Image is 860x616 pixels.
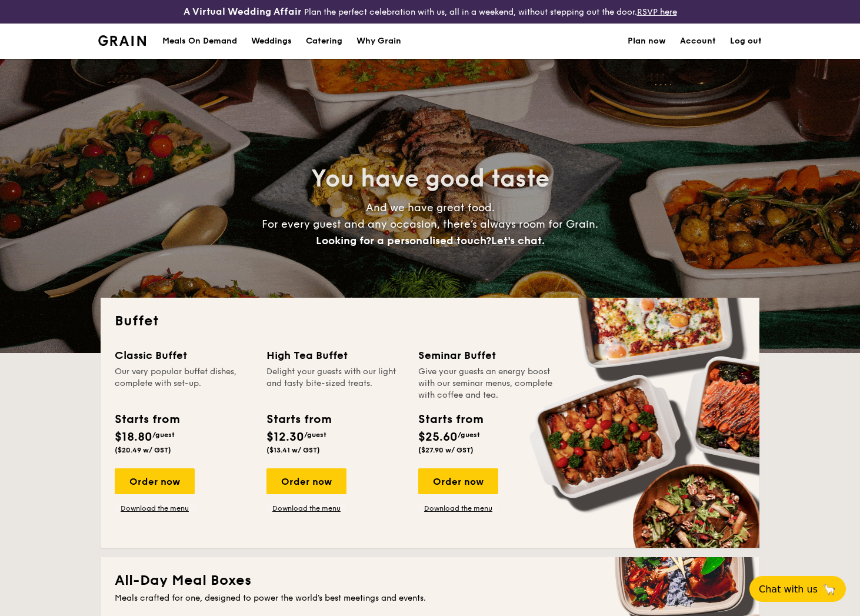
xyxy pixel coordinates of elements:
div: Order now [115,468,195,494]
div: Delight your guests with our light and tasty bite-sized treats. [266,366,404,401]
a: Meals On Demand [155,24,244,59]
div: Starts from [266,411,331,428]
a: RSVP here [637,7,677,17]
div: Give your guests an energy boost with our seminar menus, complete with coffee and tea. [418,366,556,401]
a: Account [680,24,716,59]
div: Plan the perfect celebration with us, all in a weekend, without stepping out the door. [144,5,717,19]
span: ($27.90 w/ GST) [418,446,474,454]
span: Let's chat. [491,234,545,247]
span: /guest [152,431,175,439]
div: Starts from [115,411,179,428]
a: Why Grain [349,24,408,59]
h2: Buffet [115,312,745,331]
h1: Catering [306,24,342,59]
span: ($13.41 w/ GST) [266,446,320,454]
a: Download the menu [115,504,195,513]
div: Starts from [418,411,482,428]
div: High Tea Buffet [266,347,404,364]
div: Order now [266,468,346,494]
div: Weddings [251,24,292,59]
div: Order now [418,468,498,494]
a: Download the menu [266,504,346,513]
img: Grain [98,35,146,46]
span: ($20.49 w/ GST) [115,446,171,454]
a: Log out [730,24,762,59]
h4: A Virtual Wedding Affair [184,5,302,19]
div: Seminar Buffet [418,347,556,364]
a: Catering [299,24,349,59]
span: And we have great food. For every guest and any occasion, there’s always room for Grain. [262,201,598,247]
div: Our very popular buffet dishes, complete with set-up. [115,366,252,401]
span: $18.80 [115,430,152,444]
span: /guest [458,431,480,439]
span: $25.60 [418,430,458,444]
span: 🦙 [822,582,836,596]
a: Download the menu [418,504,498,513]
span: /guest [304,431,326,439]
div: Meals crafted for one, designed to power the world's best meetings and events. [115,592,745,604]
a: Logotype [98,35,146,46]
span: $12.30 [266,430,304,444]
button: Chat with us🦙 [749,576,846,602]
h2: All-Day Meal Boxes [115,571,745,590]
div: Why Grain [356,24,401,59]
div: Classic Buffet [115,347,252,364]
span: You have good taste [311,165,549,193]
a: Plan now [628,24,666,59]
a: Weddings [244,24,299,59]
span: Chat with us [759,584,818,595]
div: Meals On Demand [162,24,237,59]
span: Looking for a personalised touch? [316,234,491,247]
